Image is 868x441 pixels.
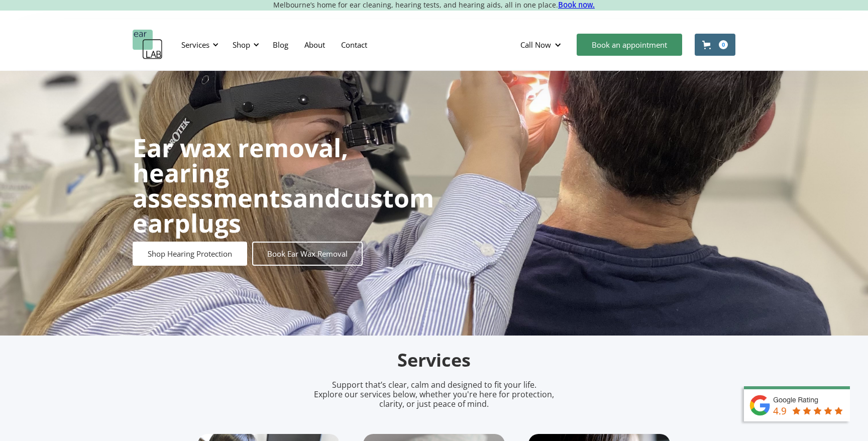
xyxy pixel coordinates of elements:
a: Blog [265,30,296,59]
div: Shop [227,30,262,60]
a: Book Ear Wax Removal [252,242,363,266]
div: 0 [719,40,728,49]
h2: Services [198,349,670,372]
div: Shop [233,40,250,50]
a: Contact [333,30,375,59]
strong: custom earplugs [133,181,434,240]
a: Shop Hearing Protection [133,242,247,266]
div: Call Now [512,30,572,60]
a: About [296,30,333,59]
p: Support that’s clear, calm and designed to fit your life. Explore our services below, whether you... [301,380,567,409]
a: home [133,30,163,60]
a: Book an appointment [577,34,682,56]
div: Call Now [520,40,551,50]
div: Services [175,30,222,60]
div: Services [181,40,209,50]
h1: and [133,135,434,236]
a: Open cart [695,34,735,56]
strong: Ear wax removal, hearing assessments [133,131,348,215]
